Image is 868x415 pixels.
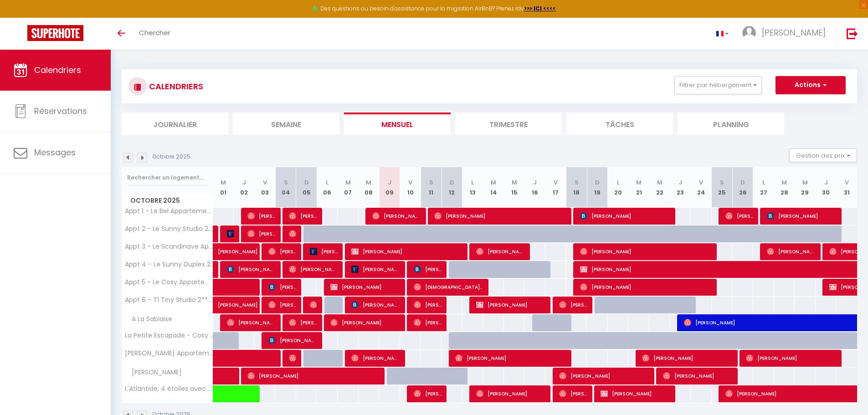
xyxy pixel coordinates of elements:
[123,243,215,250] span: Appt 3 - Le Scandinave Appartement T2 3*** - 4 pers
[847,28,858,39] img: logout
[372,207,421,225] span: [PERSON_NAME]
[617,178,620,187] abbr: L
[670,167,691,208] th: 23
[379,167,400,208] th: 09
[414,296,442,313] span: [PERSON_NAME]
[657,178,663,187] abbr: M
[429,178,433,187] abbr: S
[554,178,558,187] abbr: V
[218,238,260,256] span: [PERSON_NAME]
[608,167,629,208] th: 20
[636,178,642,187] abbr: M
[227,225,234,242] span: [PERSON_NAME]
[712,167,733,208] th: 25
[649,167,670,208] th: 22
[816,167,837,208] th: 30
[421,167,442,208] th: 11
[27,25,83,41] img: Super Booking
[559,296,587,313] span: [PERSON_NAME]
[344,113,451,135] li: Mensuel
[691,167,712,208] th: 24
[330,314,400,331] span: [PERSON_NAME]
[289,349,296,367] span: [PERSON_NAME]
[753,167,774,208] th: 27
[725,207,753,225] span: [PERSON_NAME]
[123,385,215,392] span: L'Atlantide, 4 étoiles avec splendide vue océan !
[122,113,228,135] li: Journalier
[310,243,338,260] span: [PERSON_NAME]
[233,113,339,135] li: Semaine
[795,167,816,208] th: 29
[491,178,496,187] abbr: M
[587,167,608,208] th: 19
[275,167,296,208] th: 04
[678,178,682,187] abbr: J
[450,178,454,187] abbr: D
[122,194,213,207] span: Octobre 2025
[802,178,808,187] abbr: M
[414,278,483,296] span: [DEMOGRAPHIC_DATA][PERSON_NAME]
[123,279,215,286] span: Appt 5 - Le Cosy Appartement T2 2** – 4 pers.
[674,76,762,94] button: Filtrer par hébergement
[284,178,288,187] abbr: S
[845,178,849,187] abbr: V
[227,314,276,331] span: [PERSON_NAME]
[476,296,546,313] span: [PERSON_NAME]
[247,225,275,242] span: [PERSON_NAME]
[524,5,556,12] a: >>> ICI <<<<
[255,167,276,208] th: 03
[767,243,816,260] span: [PERSON_NAME]
[123,314,175,324] span: A La Sablaise
[268,332,317,349] span: [PERSON_NAME]
[218,292,260,309] span: [PERSON_NAME]
[483,167,504,208] th: 14
[213,243,234,261] a: [PERSON_NAME]
[221,178,226,187] abbr: M
[147,76,203,97] h3: CALENDRIERS
[414,314,442,331] span: [PERSON_NAME] Santo
[345,178,351,187] abbr: M
[123,261,215,268] span: Appt 4 - Le Sunny Duplex 2** – 2 pers
[123,225,215,232] span: Appt 2 - Le Sunny Studio 2** – 2 pers
[123,297,215,303] span: Appt 6 - T1 Tiny Studio 2** – 2 pers.
[476,243,525,260] span: [PERSON_NAME]
[533,178,537,187] abbr: J
[388,178,391,187] abbr: J
[678,113,784,135] li: Planning
[414,261,442,278] span: [PERSON_NAME]
[476,385,546,402] span: [PERSON_NAME]
[34,105,87,117] span: Réservations
[123,350,215,357] span: [PERSON_NAME] Appartement Rétro vue mer
[34,64,81,76] span: Calendriers
[774,167,795,208] th: 28
[580,243,713,260] span: [PERSON_NAME]
[524,167,545,208] th: 16
[247,367,380,384] span: [PERSON_NAME]
[566,113,673,135] li: Tâches
[462,167,483,208] th: 13
[767,207,837,225] span: [PERSON_NAME]
[263,178,267,187] abbr: V
[740,178,745,187] abbr: D
[434,207,567,225] span: [PERSON_NAME]
[580,278,713,296] span: [PERSON_NAME]
[289,314,317,331] span: [PERSON_NAME]
[455,113,562,135] li: Trimestre
[227,261,276,278] span: [PERSON_NAME]
[575,178,579,187] abbr: S
[414,385,442,402] span: [PERSON_NAME]
[127,169,208,186] input: Rechercher un logement...
[247,207,275,225] span: [PERSON_NAME]
[34,147,76,158] span: Messages
[732,167,753,208] th: 26
[595,178,600,187] abbr: D
[601,385,670,402] span: [PERSON_NAME]
[400,167,421,208] th: 10
[268,278,296,296] span: [PERSON_NAME]
[242,178,246,187] abbr: J
[762,178,765,187] abbr: L
[326,178,329,187] abbr: L
[289,225,296,242] span: [PERSON_NAME]
[338,167,359,208] th: 07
